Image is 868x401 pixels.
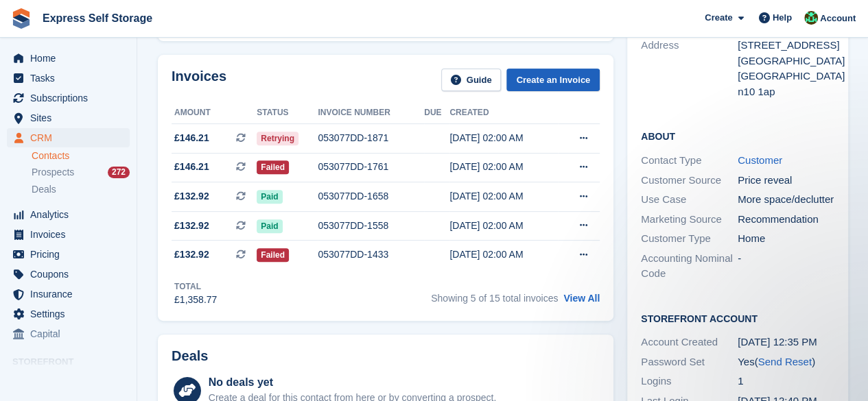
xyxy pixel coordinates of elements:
[738,231,834,247] div: Home
[174,189,209,204] span: £132.92
[563,293,600,304] a: View All
[11,8,32,29] img: stora-icon-8386f47178a22dfd0bd8f6a31ec36ba5ce8667c1dd55bd0f319d3a0aa187defe.svg
[257,160,289,174] span: Failed
[773,11,792,25] span: Help
[7,49,130,68] a: menu
[449,247,557,262] div: [DATE] 02:00 AM
[7,69,130,88] a: menu
[30,88,113,108] span: Subscriptions
[738,335,834,350] div: [DATE] 12:35 PM
[449,102,557,124] th: Created
[641,129,834,143] h2: About
[30,69,113,88] span: Tasks
[174,131,209,145] span: £146.21
[804,11,818,25] img: Shakiyra Davis
[318,102,424,124] th: Invoice number
[30,265,113,284] span: Coupons
[32,165,130,180] a: Prospects 272
[32,166,74,179] span: Prospects
[7,304,130,324] a: menu
[318,219,424,233] div: 053077DD-1558
[7,88,130,108] a: menu
[754,356,814,367] span: ( )
[7,284,130,304] a: menu
[424,102,449,124] th: Due
[174,293,217,307] div: £1,358.77
[641,231,738,247] div: Customer Type
[449,131,557,145] div: [DATE] 02:00 AM
[738,84,834,100] div: n10 1ap
[449,219,557,233] div: [DATE] 02:00 AM
[257,190,282,204] span: Paid
[12,355,137,369] span: Storefront
[108,167,130,178] div: 272
[30,324,113,343] span: Capital
[30,128,113,147] span: CRM
[7,324,130,343] a: menu
[738,38,834,53] div: [STREET_ADDRESS]
[738,374,834,389] div: 1
[318,131,424,145] div: 053077DD-1871
[738,173,834,189] div: Price reveal
[7,108,130,127] a: menu
[758,356,811,367] a: Send Reset
[641,354,738,370] div: Password Set
[174,219,209,233] span: £132.92
[174,280,217,293] div: Total
[738,69,834,84] div: [GEOGRAPHIC_DATA]
[441,69,502,91] a: Guide
[641,173,738,189] div: Customer Source
[506,69,600,91] a: Create an Invoice
[30,205,113,224] span: Analytics
[172,102,257,124] th: Amount
[30,49,113,68] span: Home
[641,251,738,282] div: Accounting Nominal Code
[7,205,130,224] a: menu
[641,153,738,169] div: Contact Type
[738,154,782,166] a: Customer
[257,248,289,262] span: Failed
[318,189,424,204] div: 053077DD-1658
[738,354,834,370] div: Yes
[30,225,113,244] span: Invoices
[172,348,208,364] h2: Deals
[820,12,856,25] span: Account
[32,183,56,196] span: Deals
[257,219,282,233] span: Paid
[449,189,557,204] div: [DATE] 02:00 AM
[37,7,158,29] a: Express Self Storage
[738,212,834,228] div: Recommendation
[641,335,738,350] div: Account Created
[449,160,557,174] div: [DATE] 02:00 AM
[641,374,738,389] div: Logins
[738,53,834,69] div: [GEOGRAPHIC_DATA]
[32,149,130,162] a: Contacts
[174,160,209,174] span: £146.21
[431,293,558,304] span: Showing 5 of 15 total invoices
[257,102,318,124] th: Status
[30,108,113,127] span: Sites
[7,128,130,147] a: menu
[174,247,209,262] span: £132.92
[738,192,834,208] div: More space/declutter
[30,245,113,264] span: Pricing
[7,225,130,244] a: menu
[30,284,113,304] span: Insurance
[738,251,834,282] div: -
[209,374,496,391] div: No deals yet
[172,69,226,91] h2: Invoices
[7,265,130,284] a: menu
[641,38,738,99] div: Address
[30,304,113,324] span: Settings
[7,245,130,264] a: menu
[318,160,424,174] div: 053077DD-1761
[32,182,130,197] a: Deals
[318,247,424,262] div: 053077DD-1433
[641,212,738,228] div: Marketing Source
[641,192,738,208] div: Use Case
[641,311,834,325] h2: Storefront Account
[257,132,298,145] span: Retrying
[705,11,732,25] span: Create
